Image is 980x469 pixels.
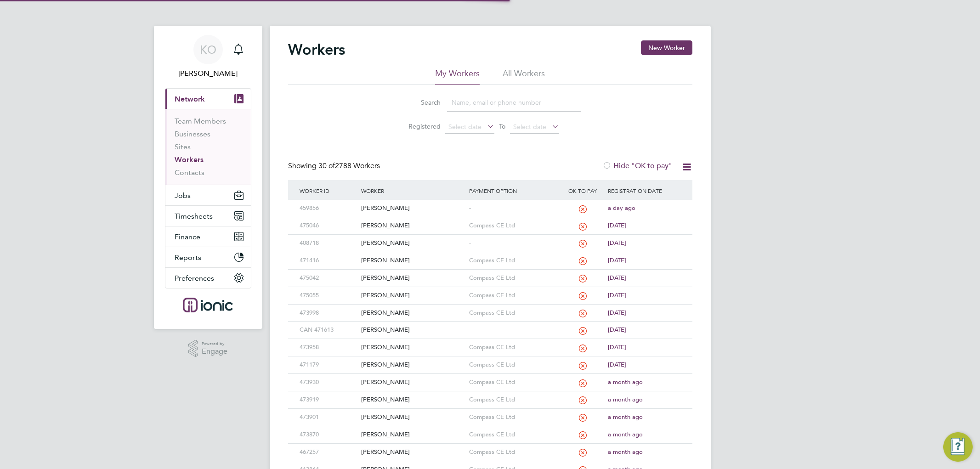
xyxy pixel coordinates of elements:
[399,98,441,107] label: Search
[175,212,213,220] span: Timesheets
[297,356,359,373] div: 471179
[359,180,467,201] div: Worker
[496,120,508,132] span: To
[175,142,191,151] a: Sites
[448,123,482,131] span: Select date
[297,426,359,443] div: 473870
[467,200,560,217] div: -
[297,235,359,252] div: 408718
[297,374,359,391] div: 473930
[297,391,359,408] div: 473919
[297,252,683,260] a: 471416[PERSON_NAME]Compass CE Ltd[DATE]
[165,226,251,247] button: Finance
[297,356,683,364] a: 471179[PERSON_NAME]Compass CE Ltd[DATE]
[513,123,546,131] span: Select date
[467,426,560,443] div: Compass CE Ltd
[297,305,359,322] div: 473998
[297,426,683,434] a: 473870[PERSON_NAME]Compass CE Ltda month ago
[560,180,606,201] div: OK to pay
[297,339,359,356] div: 473958
[359,235,467,252] div: [PERSON_NAME]
[359,252,467,269] div: [PERSON_NAME]
[608,221,626,229] span: [DATE]
[467,409,560,426] div: Compass CE Ltd
[602,161,672,170] label: Hide "OK to pay"
[359,270,467,287] div: [PERSON_NAME]
[165,298,251,312] a: Go to home page
[202,348,227,356] span: Engage
[467,270,560,287] div: Compass CE Ltd
[467,322,560,339] div: -
[503,68,545,85] li: All Workers
[359,217,467,234] div: [PERSON_NAME]
[288,40,345,59] h2: Workers
[297,391,683,399] a: 473919[PERSON_NAME]Compass CE Ltda month ago
[608,274,626,282] span: [DATE]
[359,322,467,339] div: [PERSON_NAME]
[175,168,204,177] a: Contacts
[175,95,205,103] span: Network
[297,444,359,461] div: 467257
[175,274,214,283] span: Preferences
[297,409,359,426] div: 473901
[641,40,692,55] button: New Worker
[297,287,359,304] div: 475055
[608,396,643,403] span: a month ago
[297,321,683,329] a: CAN-471613[PERSON_NAME]-[DATE]
[297,217,683,225] a: 475046[PERSON_NAME]Compass CE Ltd[DATE]
[297,339,683,346] a: 473958[PERSON_NAME]Compass CE Ltd[DATE]
[297,252,359,269] div: 471416
[359,339,467,356] div: [PERSON_NAME]
[297,461,683,469] a: 462864[PERSON_NAME]Compass CE Ltda month ago
[318,161,380,170] span: 2788 Workers
[297,200,359,217] div: 459856
[165,68,251,79] span: Kirsty Owen
[467,339,560,356] div: Compass CE Ltd
[297,199,683,207] a: 459856[PERSON_NAME]-a day ago
[297,180,359,201] div: Worker ID
[359,374,467,391] div: [PERSON_NAME]
[297,373,683,381] a: 473930[PERSON_NAME]Compass CE Ltda month ago
[175,155,204,164] a: Workers
[175,130,210,138] a: Businesses
[608,378,643,386] span: a month ago
[608,256,626,264] span: [DATE]
[175,253,201,262] span: Reports
[447,94,581,112] input: Name, email or phone number
[359,305,467,322] div: [PERSON_NAME]
[297,322,359,339] div: CAN-471613
[467,391,560,408] div: Compass CE Ltd
[608,204,635,212] span: a day ago
[467,305,560,322] div: Compass CE Ltd
[608,343,626,351] span: [DATE]
[467,356,560,373] div: Compass CE Ltd
[165,109,251,185] div: Network
[200,44,216,56] span: KO
[359,409,467,426] div: [PERSON_NAME]
[165,185,251,205] button: Jobs
[467,444,560,461] div: Compass CE Ltd
[297,408,683,416] a: 473901[PERSON_NAME]Compass CE Ltda month ago
[188,340,227,357] a: Powered byEngage
[608,430,643,438] span: a month ago
[467,235,560,252] div: -
[175,117,226,125] a: Team Members
[297,270,359,287] div: 475042
[359,287,467,304] div: [PERSON_NAME]
[165,89,251,109] button: Network
[608,309,626,316] span: [DATE]
[297,287,683,294] a: 475055[PERSON_NAME]Compass CE Ltd[DATE]
[467,180,560,201] div: Payment Option
[183,298,232,312] img: ionic-logo-retina.png
[399,122,441,130] label: Registered
[359,200,467,217] div: [PERSON_NAME]
[175,232,200,241] span: Finance
[359,426,467,443] div: [PERSON_NAME]
[165,35,251,79] a: KO[PERSON_NAME]
[467,374,560,391] div: Compass CE Ltd
[165,206,251,226] button: Timesheets
[359,356,467,373] div: [PERSON_NAME]
[297,217,359,234] div: 475046
[318,161,335,170] span: 30 of
[608,448,643,456] span: a month ago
